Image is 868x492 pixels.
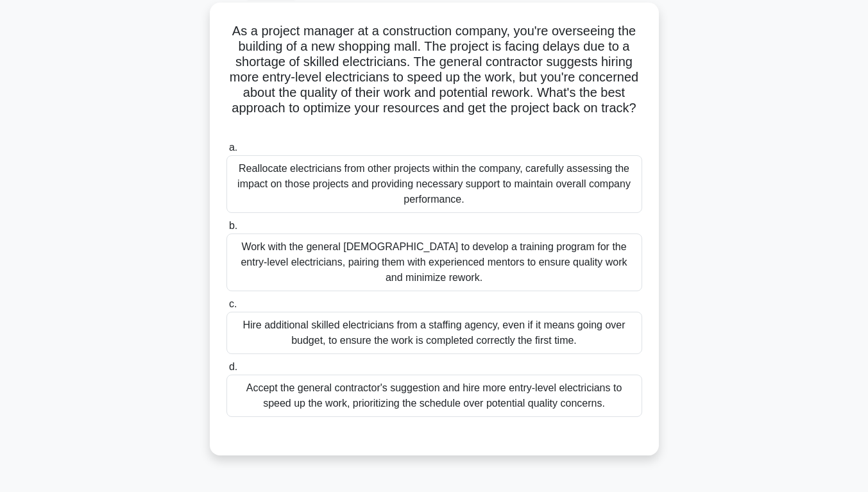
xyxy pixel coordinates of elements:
div: Work with the general [DEMOGRAPHIC_DATA] to develop a training program for the entry-level electr... [226,233,642,291]
span: c. [229,298,237,309]
span: a. [229,142,237,153]
h5: As a project manager at a construction company, you're overseeing the building of a new shopping ... [225,23,643,132]
div: Reallocate electricians from other projects within the company, carefully assessing the impact on... [226,155,642,213]
span: b. [229,220,237,231]
div: Accept the general contractor's suggestion and hire more entry-level electricians to speed up the... [226,375,642,417]
span: d. [229,361,237,372]
div: Hire additional skilled electricians from a staffing agency, even if it means going over budget, ... [226,312,642,354]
